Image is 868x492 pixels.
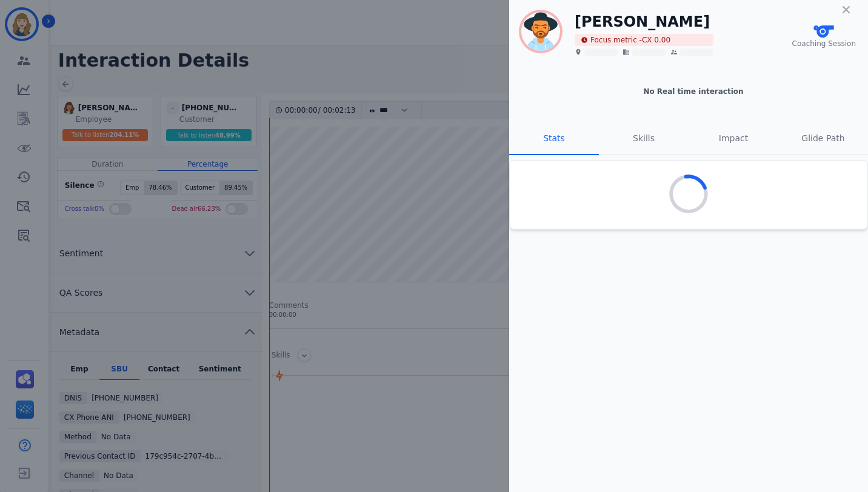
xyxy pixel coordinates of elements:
[543,133,565,143] span: Stats
[633,133,655,143] span: Skills
[575,34,713,46] span: Focus metric - CX 0.00
[801,133,844,143] span: Glide Path
[792,39,856,48] span: Coaching Session
[521,12,560,51] img: Rounded avatar
[575,12,713,32] h1: [PERSON_NAME]
[719,133,748,143] span: Impact
[519,87,868,96] div: No Real time interaction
